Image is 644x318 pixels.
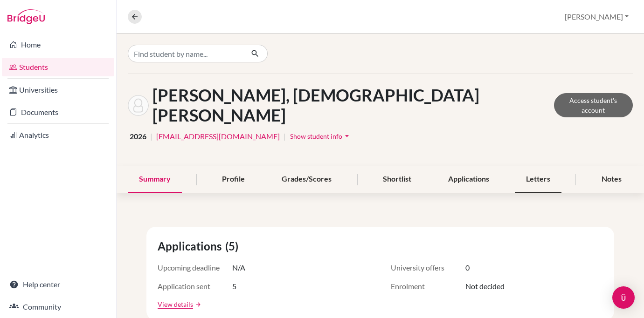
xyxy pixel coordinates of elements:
[290,132,342,140] span: Show student info
[156,131,280,142] a: [EMAIL_ADDRESS][DOMAIN_NAME]
[612,286,635,309] div: Open Intercom Messenger
[128,166,182,193] div: Summary
[2,35,114,54] a: Home
[130,131,146,142] span: 2026
[7,9,45,24] img: Bridge-U
[290,129,352,143] button: Show student infoarrow_drop_down
[2,126,114,144] a: Analytics
[465,262,470,273] span: 0
[232,281,236,292] span: 5
[372,166,422,193] div: Shortlist
[391,281,465,292] span: Enrolment
[561,8,633,26] button: [PERSON_NAME]
[158,262,232,273] span: Upcoming deadline
[465,281,505,292] span: Not decided
[158,238,225,255] span: Applications
[590,166,633,193] div: Notes
[2,275,114,294] a: Help center
[152,85,554,125] h1: [PERSON_NAME], [DEMOGRAPHIC_DATA][PERSON_NAME]
[391,262,465,273] span: University offers
[128,45,243,62] input: Find student by name...
[150,131,152,142] span: |
[270,166,343,193] div: Grades/Scores
[437,166,500,193] div: Applications
[2,298,114,316] a: Community
[2,58,114,76] a: Students
[193,301,201,308] a: arrow_forward
[2,81,114,99] a: Universities
[158,281,232,292] span: Application sent
[225,238,242,255] span: (5)
[515,166,561,193] div: Letters
[158,299,193,309] a: View details
[284,131,286,142] span: |
[2,103,114,122] a: Documents
[342,131,352,141] i: arrow_drop_down
[128,95,149,116] img: Samhita Savitri UPPALAPATI's avatar
[554,93,633,117] a: Access student's account
[211,166,256,193] div: Profile
[232,262,245,273] span: N/A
